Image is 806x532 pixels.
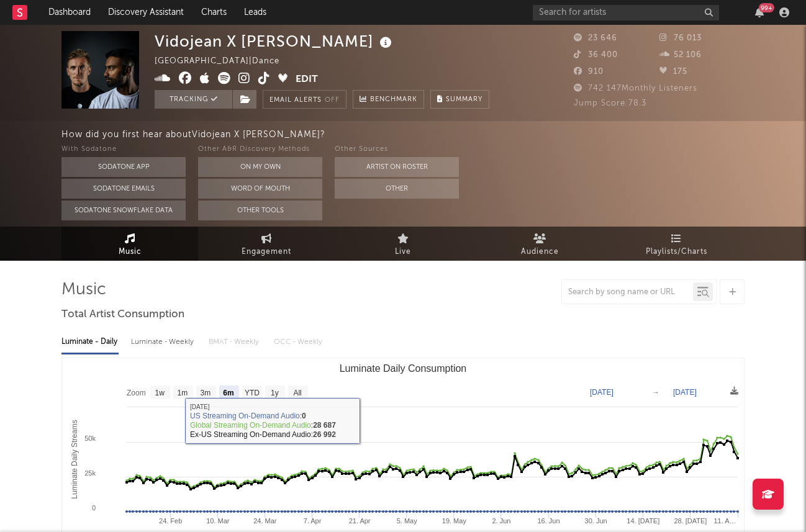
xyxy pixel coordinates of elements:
div: 99 + [759,3,774,12]
text: 1m [178,389,188,397]
span: Audience [521,245,559,259]
a: Music [61,227,198,261]
span: 910 [574,68,604,76]
text: 24. Mar [253,517,277,525]
button: 99+ [755,7,764,17]
text: 6m [223,389,233,397]
span: 23 646 [574,34,617,42]
text: 28. [DATE] [674,517,707,525]
text: 0 [92,504,96,512]
text: 30. Jun [585,517,607,525]
span: Engagement [242,245,291,259]
div: Vidojean X [PERSON_NAME] [155,31,395,52]
button: Word Of Mouth [198,179,322,199]
span: Total Artist Consumption [61,307,184,322]
div: [GEOGRAPHIC_DATA] | Dance [155,54,294,69]
span: 175 [659,68,687,76]
div: Other A&R Discovery Methods [198,142,322,157]
text: Luminate Daily Streams [70,420,79,498]
text: 2. Jun [492,517,510,525]
text: All [293,389,301,397]
button: Artist on Roster [335,157,459,177]
text: 50k [84,435,96,442]
text: YTD [245,389,260,397]
span: Playlists/Charts [646,245,707,259]
button: Sodatone App [61,157,186,177]
a: Benchmark [353,90,424,109]
button: Sodatone Snowflake Data [61,201,186,220]
button: Other [335,179,459,199]
button: Other Tools [198,201,322,220]
a: Playlists/Charts [608,227,745,261]
span: Jump Score: 78.3 [574,99,646,107]
button: Summary [430,90,489,109]
button: On My Own [198,157,322,177]
text: Zoom [127,389,146,397]
text: 21. Apr [349,517,371,525]
div: Luminate - Weekly [131,331,196,353]
a: Engagement [198,227,335,261]
div: Other Sources [335,142,459,157]
text: 5. May [397,517,418,525]
button: Email AlertsOff [263,90,346,109]
a: Live [335,227,471,261]
button: Tracking [155,90,232,109]
text: 16. Jun [538,517,560,525]
text: Luminate Daily Consumption [340,363,467,374]
div: With Sodatone [61,142,186,157]
input: Search by song name or URL [562,287,693,297]
text: 1y [271,389,279,397]
a: Audience [471,227,608,261]
span: Live [395,245,411,259]
text: 10. Mar [206,517,230,525]
span: 76 013 [659,34,702,42]
div: How did you first hear about Vidojean X [PERSON_NAME] ? [61,127,806,142]
text: 3m [201,389,211,397]
em: Off [325,97,340,104]
text: 14. [DATE] [627,517,659,525]
text: 19. May [442,517,467,525]
span: Music [119,245,142,259]
button: Sodatone Emails [61,179,186,199]
text: 25k [84,469,96,477]
span: 52 106 [659,51,702,59]
text: 7. Apr [304,517,322,525]
text: → [652,388,659,397]
text: 24. Feb [159,517,182,525]
div: Luminate - Daily [61,331,119,353]
text: 1w [155,389,165,397]
span: Benchmark [370,92,417,107]
span: Summary [446,96,482,103]
text: [DATE] [590,388,614,397]
span: 36 400 [574,51,618,59]
span: 742 147 Monthly Listeners [574,84,697,92]
input: Search for artists [533,5,719,20]
button: Edit [296,72,318,88]
text: [DATE] [673,388,697,397]
text: 11. A… [713,517,736,525]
